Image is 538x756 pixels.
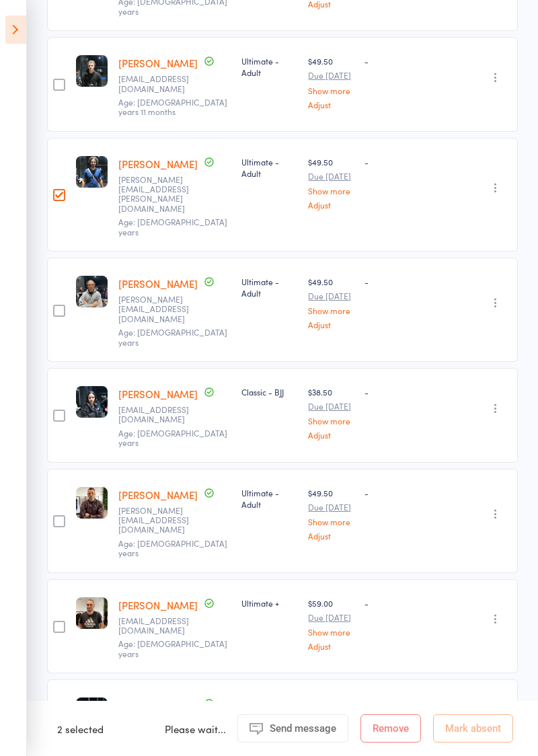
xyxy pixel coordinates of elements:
[308,430,353,439] a: Adjust
[76,697,108,729] img: image1756375637.png
[308,100,353,109] a: Adjust
[364,697,406,709] div: -
[76,156,108,188] img: image1755591315.png
[118,506,206,535] small: a.kerr@live.com
[270,722,336,734] span: Send message
[308,597,353,650] div: $59.00
[241,276,298,299] div: Ultimate - Adult
[118,405,206,424] small: Charliek099@gmail.com
[165,714,226,743] div: Please wait...
[360,714,421,743] button: Remove
[118,326,227,347] span: Age: [DEMOGRAPHIC_DATA] years
[308,613,353,622] small: Due [DATE]
[241,597,298,609] div: Ultimate +
[241,156,298,179] div: Ultimate - Adult
[76,55,108,87] img: image1756375657.png
[118,616,206,636] small: beau.kulik1234@gmail.com
[364,156,406,167] div: -
[118,295,206,324] small: Broderick.johnston97@gmail.com
[308,172,353,181] small: Due [DATE]
[241,697,298,720] div: Ultimate - Adult
[118,56,198,70] a: [PERSON_NAME]
[308,517,353,526] a: Show more
[76,276,108,307] img: image1745827031.png
[241,55,298,78] div: Ultimate - Adult
[76,597,108,629] img: image1746003321.png
[118,74,206,93] small: antoniohunjadi44@gmail.com
[118,387,198,401] a: [PERSON_NAME]
[308,306,353,315] a: Show more
[308,487,353,540] div: $49.50
[237,714,348,743] button: Send message
[76,386,108,418] img: image1745826329.png
[118,598,198,612] a: [PERSON_NAME]
[76,487,108,519] img: image1746007122.png
[364,487,406,498] div: -
[308,86,353,95] a: Show more
[364,386,406,398] div: -
[308,276,353,329] div: $49.50
[118,488,198,502] a: [PERSON_NAME]
[118,537,227,558] span: Age: [DEMOGRAPHIC_DATA] years
[241,487,298,510] div: Ultimate - Adult
[364,55,406,67] div: -
[118,96,227,117] span: Age: [DEMOGRAPHIC_DATA] years 11 months
[118,276,198,291] a: [PERSON_NAME]
[308,642,353,650] a: Adjust
[57,714,104,743] div: 2 selected
[308,156,353,209] div: $49.50
[118,216,227,237] span: Age: [DEMOGRAPHIC_DATA] years
[308,200,353,209] a: Adjust
[241,386,298,398] div: Classic - BJJ
[433,714,513,743] button: Mark absent
[118,638,227,658] span: Age: [DEMOGRAPHIC_DATA] years
[308,291,353,301] small: Due [DATE]
[118,157,198,171] a: [PERSON_NAME]
[308,416,353,425] a: Show more
[308,531,353,540] a: Adjust
[308,502,353,512] small: Due [DATE]
[364,597,406,609] div: -
[308,628,353,636] a: Show more
[308,386,353,439] div: $38.50
[118,175,206,214] small: james.jacobs@myacu.edu.au
[308,697,353,751] div: $49.50
[308,402,353,411] small: Due [DATE]
[118,427,227,448] span: Age: [DEMOGRAPHIC_DATA] years
[364,276,406,287] div: -
[308,186,353,195] a: Show more
[308,55,353,108] div: $49.50
[118,698,198,712] a: [PERSON_NAME]
[308,320,353,329] a: Adjust
[308,71,353,80] small: Due [DATE]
